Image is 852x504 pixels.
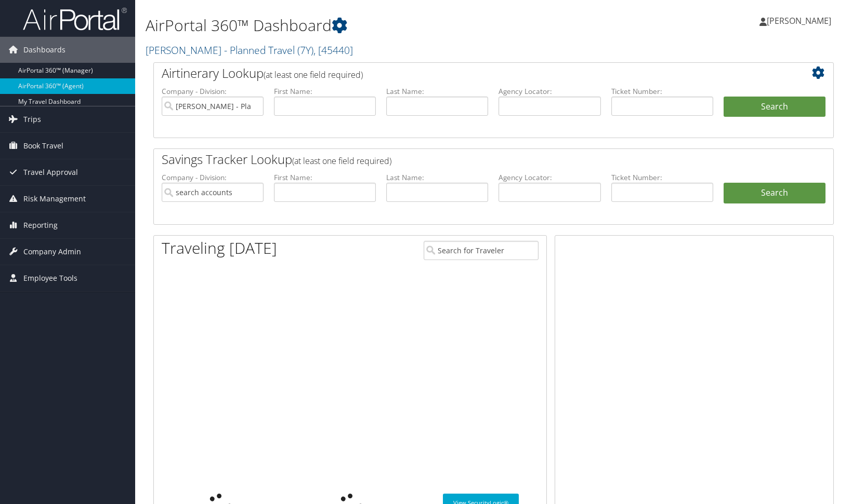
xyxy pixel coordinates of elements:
[499,172,600,183] label: Agency Locator:
[386,172,488,183] label: Last Name:
[292,155,391,167] span: (at least one field required)
[23,133,63,159] span: Book Travel
[297,43,313,57] span: ( 7Y )
[23,7,127,31] img: airportal-logo.png
[759,5,842,36] a: [PERSON_NAME]
[274,172,376,183] label: First Name:
[162,237,277,259] h1: Traveling [DATE]
[162,183,264,202] input: search accounts
[274,86,376,97] label: First Name:
[724,183,825,203] a: Search
[146,43,353,57] a: [PERSON_NAME] - Planned Travel
[611,86,713,97] label: Ticket Number:
[499,86,600,97] label: Agency Locator:
[162,172,264,183] label: Company - Division:
[264,69,363,80] span: (at least one field required)
[386,86,488,97] label: Last Name:
[724,97,825,117] button: Search
[162,64,769,82] h2: Airtinerary Lookup
[767,15,831,26] span: [PERSON_NAME]
[23,106,41,132] span: Trips
[23,37,65,63] span: Dashboards
[162,151,769,168] h2: Savings Tracker Lookup
[23,186,86,212] span: Risk Management
[23,212,58,238] span: Reporting
[23,159,78,185] span: Travel Approval
[424,241,539,260] input: Search for Traveler
[146,15,610,36] h1: AirPortal 360™ Dashboard
[23,239,81,265] span: Company Admin
[313,43,353,57] span: , [ 45440 ]
[162,86,264,97] label: Company - Division:
[611,172,713,183] label: Ticket Number:
[23,265,77,291] span: Employee Tools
